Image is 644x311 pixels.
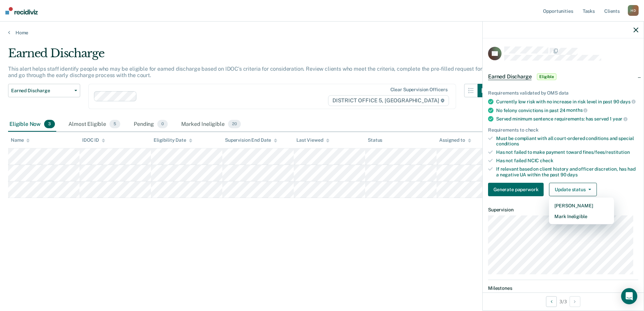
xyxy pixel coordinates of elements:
[566,107,587,113] span: months
[8,30,636,36] a: Home
[496,166,638,178] div: If relevant based on client history and officer discretion, has had a negative UA within the past 90
[549,211,614,222] button: Mark Ineligible
[67,117,122,132] div: Almost Eligible
[549,183,597,196] button: Update status
[11,88,72,94] span: Earned Discharge
[546,296,557,307] button: Previous Opportunity
[496,99,638,105] div: Currently low risk with no increase in risk level in past 90
[225,137,277,143] div: Supervision End Date
[132,117,169,132] div: Pending
[390,87,448,93] div: Clear supervision officers
[628,5,639,16] div: H D
[488,183,546,196] a: Navigate to form link
[328,95,449,106] span: DISTRICT OFFICE 5, [GEOGRAPHIC_DATA]
[483,292,644,310] div: 3 / 3
[488,183,544,196] button: Generate paperwork
[154,137,192,143] div: Eligibility Date
[496,136,638,147] div: Must be compliant with all court-ordered conditions and special
[44,120,55,129] span: 3
[570,296,580,307] button: Next Opportunity
[483,66,644,88] div: Earned DischargeEligible
[109,120,120,129] span: 5
[180,117,242,132] div: Marked Ineligible
[8,46,491,66] div: Earned Discharge
[8,66,488,78] p: This alert helps staff identify people who may be eligible for earned discharge based on IDOC’s c...
[5,7,38,14] img: Recidiviz
[8,117,56,132] div: Eligible Now
[540,158,553,163] span: check
[82,137,105,143] div: IDOC ID
[488,207,638,213] dt: Supervision
[549,200,614,211] button: [PERSON_NAME]
[496,158,638,164] div: Has not failed NCIC
[439,137,471,143] div: Assigned to
[621,288,637,304] div: Open Intercom Messenger
[620,99,635,104] span: days
[583,149,630,155] span: fines/fees/restitution
[368,137,382,143] div: Status
[496,107,638,113] div: No felony convictions in past 24
[157,120,168,129] span: 0
[296,137,329,143] div: Last Viewed
[228,120,241,129] span: 20
[488,285,638,291] dt: Milestones
[488,127,638,133] div: Requirements to check
[537,73,556,80] span: Eligible
[496,141,519,146] span: conditions
[613,116,627,122] span: year
[496,116,638,122] div: Served minimum sentence requirements: has served 1
[488,73,532,80] span: Earned Discharge
[567,172,577,177] span: days
[496,149,638,155] div: Has not failed to make payment toward
[488,90,638,96] div: Requirements validated by OMS data
[11,137,30,143] div: Name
